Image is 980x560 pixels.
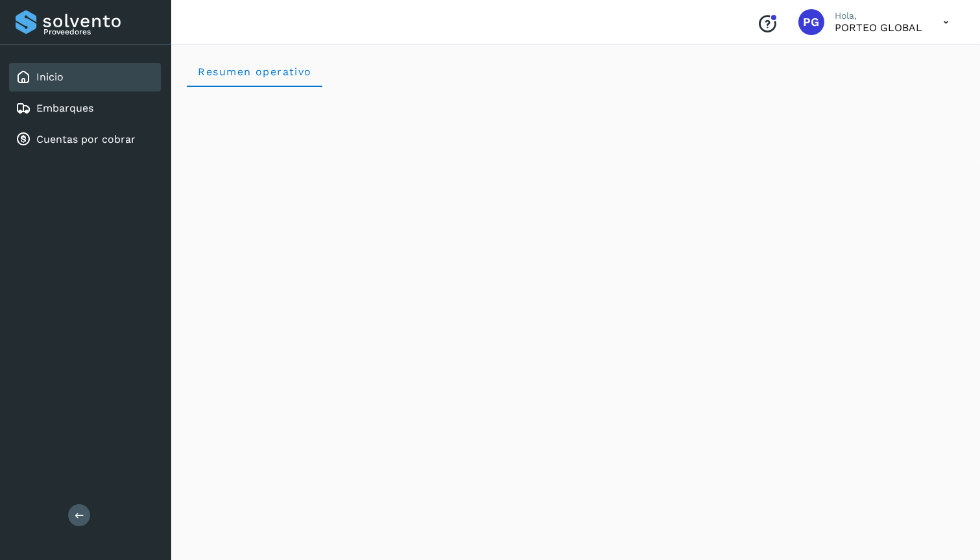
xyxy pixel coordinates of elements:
p: Hola, [835,10,922,21]
p: Proveedores [43,27,156,36]
a: Cuentas por cobrar [36,133,136,145]
div: Embarques [9,94,161,123]
div: Inicio [9,63,161,91]
span: Resumen operativo [197,66,312,78]
a: Embarques [36,102,93,114]
a: Inicio [36,71,64,83]
div: Cuentas por cobrar [9,125,161,154]
p: PORTEO GLOBAL [835,21,922,34]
